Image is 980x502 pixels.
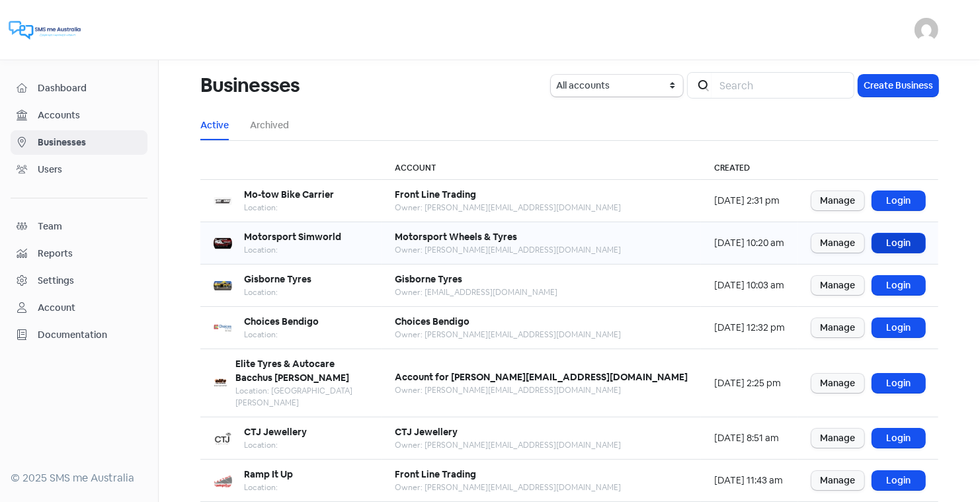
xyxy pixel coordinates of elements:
img: fe3a614c-30e4-438f-9f59-e4c543db84eb-250x250.png [214,192,232,210]
button: Create Business [858,75,938,97]
span: Businesses [38,136,142,149]
th: Created [701,157,798,180]
span: Documentation [38,328,142,342]
div: Account [38,301,75,315]
b: CTJ Jewellery [395,426,458,438]
div: Location: [244,244,341,256]
img: f04f9500-df2d-4bc6-9216-70fe99c8ada6-250x250.png [214,234,232,253]
a: Accounts [11,103,147,128]
span: Team [38,220,142,233]
div: [DATE] 10:20 am [714,236,785,250]
a: Manage [811,471,864,490]
a: Manage [811,429,864,448]
a: Account [11,296,147,320]
a: Login [872,233,925,253]
a: Login [872,471,925,490]
div: [DATE] 10:03 am [714,278,785,292]
b: Front Line Trading [395,188,476,200]
b: Motorsport Simworld [244,231,341,243]
a: Reports [11,241,147,266]
th: Account [382,157,701,180]
img: 63d568eb-2aa7-4a3e-ac80-3fa331f9deb7-250x250.png [214,276,232,295]
div: Location: [244,329,319,341]
div: Owner: [PERSON_NAME][EMAIL_ADDRESS][DOMAIN_NAME] [395,384,688,396]
div: Owner: [PERSON_NAME][EMAIL_ADDRESS][DOMAIN_NAME] [395,202,621,214]
a: Login [872,374,925,393]
div: © 2025 SMS me Australia [11,470,147,486]
div: Location: [244,481,293,493]
b: Account for [PERSON_NAME][EMAIL_ADDRESS][DOMAIN_NAME] [395,371,688,383]
a: Settings [11,269,147,293]
img: 7be11b49-75b7-437a-b653-4ef32f684f53-250x250.png [214,429,232,448]
div: Location: [GEOGRAPHIC_DATA][PERSON_NAME] [235,385,368,409]
img: 35f4c1ad-4f2e-48ad-ab30-5155fdf70f3d-250x250.png [214,472,232,490]
div: [DATE] 12:32 pm [714,321,785,335]
a: Login [872,429,925,448]
div: [DATE] 8:51 am [714,431,785,445]
b: Ramp It Up [244,468,293,480]
b: Front Line Trading [395,468,476,480]
b: Choices Bendigo [395,315,470,327]
a: Manage [811,233,864,253]
span: Accounts [38,108,142,122]
span: Reports [38,247,142,261]
b: Mo-tow Bike Carrier [244,188,334,200]
div: Owner: [PERSON_NAME][EMAIL_ADDRESS][DOMAIN_NAME] [395,329,621,341]
b: Elite Tyres & Autocare Bacchus [PERSON_NAME] [235,358,349,384]
b: Gisborne Tyres [244,273,311,285]
b: CTJ Jewellery [244,426,307,438]
img: User [915,18,938,42]
div: Location: [244,202,334,214]
a: Archived [250,118,289,132]
a: Businesses [11,130,147,155]
h1: Businesses [200,64,300,106]
a: Login [872,191,925,210]
b: Motorsport Wheels & Tyres [395,231,517,243]
a: Team [11,214,147,239]
div: Settings [38,274,74,288]
b: Gisborne Tyres [395,273,462,285]
div: [DATE] 2:31 pm [714,194,785,208]
div: Location: [244,286,311,298]
a: Dashboard [11,76,147,101]
div: [DATE] 2:25 pm [714,376,785,390]
a: Login [872,276,925,295]
b: Choices Bendigo [244,315,319,327]
input: Search [712,72,854,99]
div: Owner: [PERSON_NAME][EMAIL_ADDRESS][DOMAIN_NAME] [395,481,621,493]
img: 66d538de-5a83-4c3b-bc95-2d621ac501ae-250x250.png [214,374,227,392]
span: Users [38,163,142,177]
a: Users [11,157,147,182]
div: Owner: [PERSON_NAME][EMAIL_ADDRESS][DOMAIN_NAME] [395,244,621,256]
div: [DATE] 11:43 am [714,474,785,487]
a: Manage [811,318,864,337]
a: Documentation [11,323,147,347]
img: 0e827074-2277-4e51-9f29-4863781f49ff-250x250.png [214,319,232,337]
a: Manage [811,276,864,295]
div: Location: [244,439,307,451]
div: Owner: [EMAIL_ADDRESS][DOMAIN_NAME] [395,286,557,298]
a: Active [200,118,229,132]
a: Manage [811,191,864,210]
a: Manage [811,374,864,393]
span: Dashboard [38,81,142,95]
div: Owner: [PERSON_NAME][EMAIL_ADDRESS][DOMAIN_NAME] [395,439,621,451]
a: Login [872,318,925,337]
